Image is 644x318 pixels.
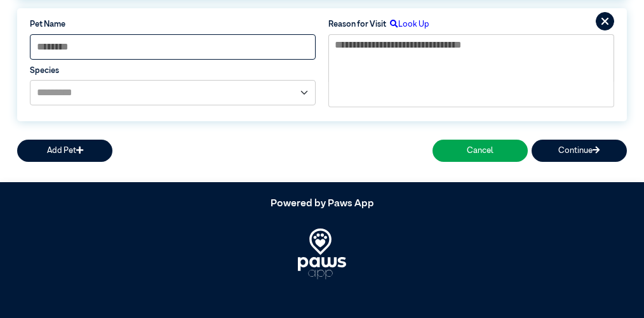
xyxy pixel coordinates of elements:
[386,18,429,30] label: Look Up
[433,140,528,162] button: Cancel
[298,229,347,279] img: PawsApp
[17,198,627,210] h5: Powered by Paws App
[30,18,316,30] label: Pet Name
[328,18,386,30] label: Reason for Visit
[17,140,112,162] button: Add Pet
[532,140,627,162] button: Continue
[30,65,316,77] label: Species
